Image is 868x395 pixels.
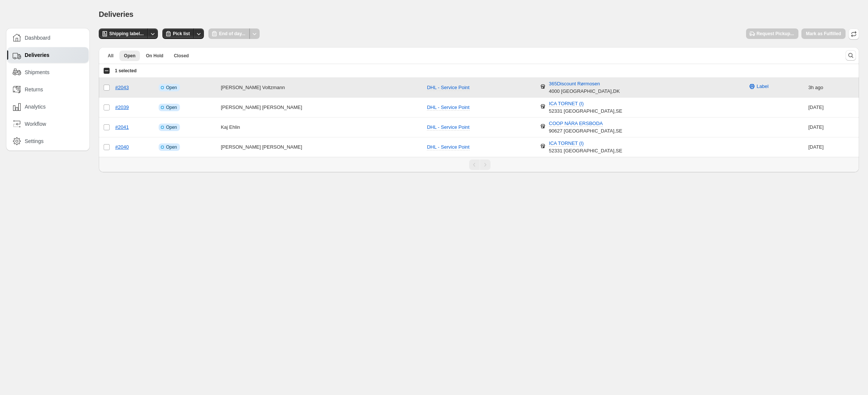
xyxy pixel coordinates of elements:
a: #2043 [115,85,129,90]
span: 1 selected [115,68,137,74]
button: ICA TORNET (I) [544,98,588,110]
button: DHL - Service Point [422,82,474,94]
span: COOP NÄRA ERSBODA [549,121,603,127]
span: Closed [174,53,189,59]
a: #2040 [115,144,129,150]
td: Kaj Ehlin [218,118,425,137]
span: ICA TORNET (I) [549,101,584,107]
span: Returns [25,86,43,93]
span: Open [124,53,135,59]
button: Other actions [193,28,204,39]
span: Open [166,124,177,130]
time: Tuesday, October 7, 2025 at 7:02:27 PM [808,144,823,150]
td: [PERSON_NAME] [PERSON_NAME] [218,98,425,118]
span: Open [166,85,177,91]
a: #2039 [115,104,129,110]
div: 52331 [GEOGRAPHIC_DATA] , SE [549,100,622,115]
div: 52331 [GEOGRAPHIC_DATA] , SE [549,140,622,155]
time: Tuesday, October 7, 2025 at 7:53:58 PM [808,124,823,130]
span: Settings [25,137,44,145]
span: Workflow [25,120,46,128]
button: DHL - Service Point [422,121,474,133]
span: On Hold [146,53,163,59]
time: Tuesday, October 7, 2025 at 6:52:34 PM [808,104,823,110]
nav: Pagination [99,157,859,172]
button: Search and filter results [846,50,856,61]
div: 4000 [GEOGRAPHIC_DATA] , DK [549,80,620,95]
span: DHL - Service Point [427,124,470,130]
span: DHL - Service Point [427,144,470,150]
button: Label [744,80,773,92]
button: Pick list [162,28,194,39]
time: Thursday, October 9, 2025 at 10:40:16 AM [808,85,813,90]
span: 365Discount Rørmosen [549,81,600,87]
td: [PERSON_NAME] [PERSON_NAME] [218,137,425,157]
button: DHL - Service Point [422,141,474,153]
button: COOP NÄRA ERSBODA [544,118,607,130]
span: ICA TORNET (I) [549,140,584,147]
button: ICA TORNET (I) [544,137,588,149]
span: Pick list [173,31,190,37]
span: Deliveries [99,10,134,18]
span: Shipments [25,69,49,76]
span: Shipping label... [109,31,144,37]
button: Shipping label... [99,28,148,39]
span: DHL - Service Point [427,104,470,110]
span: DHL - Service Point [427,85,470,90]
span: Open [166,144,177,150]
td: [PERSON_NAME] Voltzmann [218,78,425,98]
button: Other actions [147,28,158,39]
span: Dashboard [25,34,51,42]
span: Label [757,83,768,90]
span: Deliveries [25,51,49,59]
td: ago [806,78,859,98]
button: DHL - Service Point [422,101,474,113]
div: 90627 [GEOGRAPHIC_DATA] , SE [549,120,622,135]
span: Open [166,104,177,110]
span: Analytics [25,103,46,110]
button: 365Discount Rørmosen [544,78,605,90]
a: #2041 [115,124,129,130]
span: All [108,53,113,59]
